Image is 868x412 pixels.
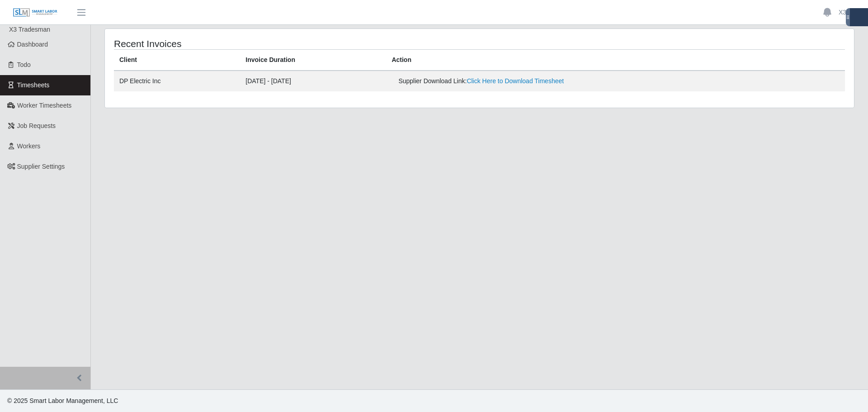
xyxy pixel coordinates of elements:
th: Action [386,50,845,71]
span: Worker Timesheets [17,102,71,109]
span: Timesheets [17,81,50,89]
span: Dashboard [17,41,48,48]
span: Todo [17,61,31,68]
th: Invoice Duration [240,50,386,71]
a: X3 Team [839,8,863,17]
div: Supplier Download Link: [398,76,683,86]
span: Supplier Settings [17,163,65,170]
img: SLM Logo [13,8,58,18]
h4: Recent Invoices [114,38,410,49]
span: X3 Tradesman [9,26,50,33]
a: Click Here to Download Timesheet [467,77,564,85]
td: [DATE] - [DATE] [240,71,386,91]
span: Workers [17,142,41,150]
span: © 2025 Smart Labor Management, LLC [7,397,118,404]
span: Job Requests [17,122,56,129]
th: Client [114,50,240,71]
td: DP Electric Inc [114,71,240,91]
